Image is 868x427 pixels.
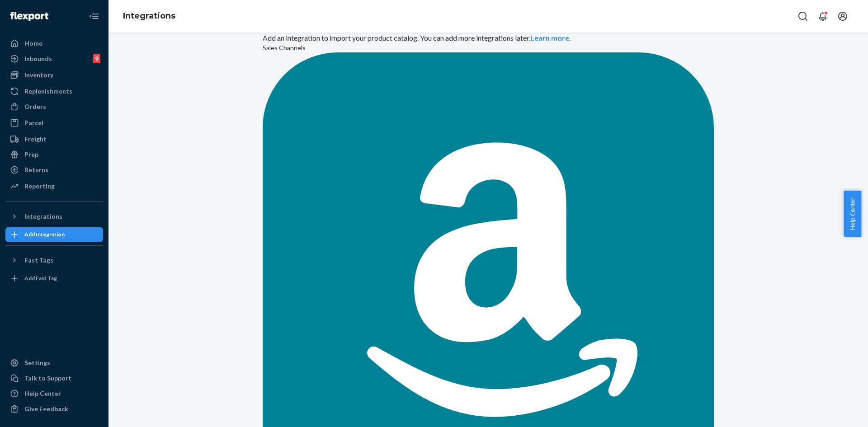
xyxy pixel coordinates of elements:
div: Prep [24,150,38,159]
div: Home [24,39,42,48]
a: Integrations [123,11,175,21]
img: Flexport logo [10,12,48,21]
a: Parcel [5,116,103,130]
div: Give Feedback [24,404,68,413]
button: Fast Tags [5,253,103,267]
a: Prep [5,147,103,162]
div: Inventory [24,70,53,80]
a: Replenishments [5,84,103,99]
span: Sales Channels [263,44,306,52]
button: Help Center [844,191,861,237]
div: Inbounds [24,54,52,63]
div: Add Fast Tag [24,274,57,282]
button: Open Search Box [794,7,812,25]
div: Replenishments [24,87,72,96]
a: Returns [5,163,103,177]
div: Orders [24,102,46,111]
div: Help Center [24,389,61,398]
a: Orders [5,99,103,114]
a: Reporting [5,179,103,193]
div: Parcel [24,118,43,127]
a: Settings [5,356,103,370]
div: Add Integration [24,230,65,238]
a: Freight [5,132,103,146]
button: Close Navigation [85,7,103,25]
div: 9 [93,54,100,63]
a: Home [5,36,103,51]
a: Add Integration [5,227,103,242]
a: Inbounds9 [5,52,103,66]
button: Open notifications [814,7,832,25]
div: Settings [24,358,50,367]
div: Returns [24,165,48,174]
button: Integrations [5,209,103,224]
a: Talk to Support [5,371,103,385]
button: Give Feedback [5,402,103,416]
button: Learn more [530,33,569,43]
p: Add an integration to import your product catalog. You can add more integrations later. . [263,33,714,43]
button: Open account menu [834,7,852,25]
a: Inventory [5,68,103,82]
div: Freight [24,135,47,144]
ol: breadcrumbs [116,3,183,29]
div: Reporting [24,182,55,191]
a: Help Center [5,386,103,401]
div: Talk to Support [24,374,71,383]
div: Fast Tags [24,256,53,265]
a: Add Fast Tag [5,271,103,286]
div: Integrations [24,212,62,221]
